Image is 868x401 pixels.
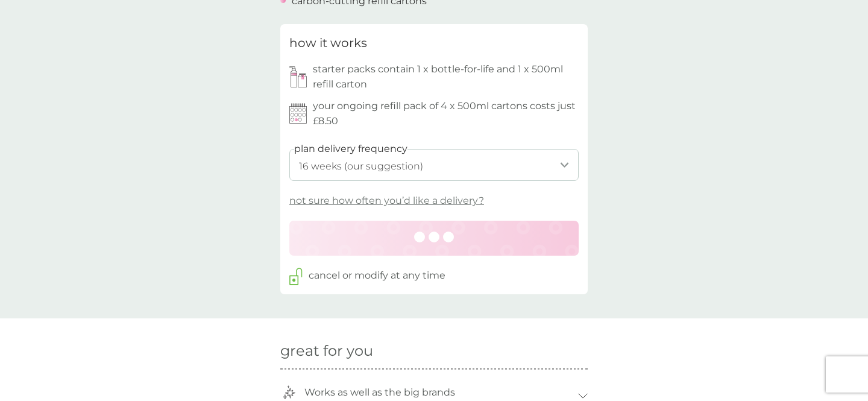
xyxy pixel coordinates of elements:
[289,193,484,209] p: not sure how often you’d like a delivery?
[283,385,296,400] img: smol-stars.svg
[280,343,588,360] h2: great for you
[313,62,579,92] p: starter packs contain 1 x bottle-for-life and 1 x 500ml refill carton
[294,141,407,157] label: plan delivery frequency
[289,33,367,52] h3: how it works
[313,98,579,129] p: your ongoing refill pack of 4 x 500ml cartons costs just £8.50
[309,268,445,283] p: cancel or modify at any time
